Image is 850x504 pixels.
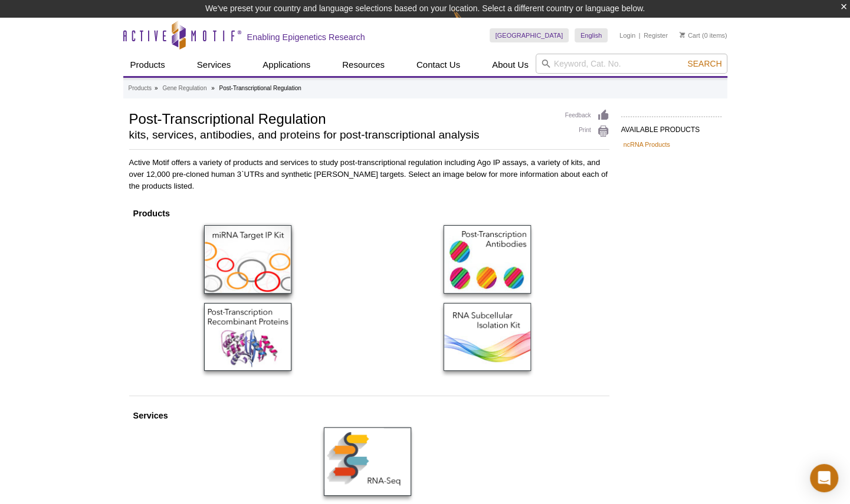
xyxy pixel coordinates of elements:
a: Products [123,54,172,76]
a: Services [190,54,238,76]
h2: Enabling Epigenetics Research [247,32,365,42]
a: miRNA Target IP Kit [204,225,291,297]
a: [GEOGRAPHIC_DATA] [490,28,569,42]
button: Search [684,58,725,69]
a: Register [644,31,668,39]
a: Contact Us [409,54,467,76]
a: ncRNA Products [623,139,670,150]
div: Open Intercom Messenger [810,464,838,492]
img: Change Here [453,9,484,37]
h2: AVAILABLE PRODUCTS [621,116,721,137]
a: Applications [255,54,317,76]
h2: kits, services, antibodies, and proteins for post-transcriptional analysis [129,130,553,140]
h1: Post-Transcriptional Regulation [129,109,553,127]
a: English [575,28,608,42]
img: Post Transcription Recombinant Proteins [204,303,291,371]
img: Your Cart [680,32,685,38]
li: | [639,28,641,42]
a: RNA Subcellular Isolation Kit [444,303,531,374]
img: RNA Subcellular Isolation Kit [444,303,531,371]
img: miRNA Target IP Kit [204,225,291,293]
p: Active Motif offers a variety of products and services to study post-transcriptional regulation i... [129,157,609,192]
a: RNA Processing Antibodies [444,225,531,297]
a: Gene Regulation [162,83,206,94]
a: Post Transcription Recombinant Proteins [204,303,291,374]
a: Print [565,125,609,138]
a: RNA-Seq Services [324,427,411,499]
li: (0 items) [680,28,727,42]
img: RNA Processing Antibodies [444,225,531,293]
li: Post-Transcriptional Regulation [219,85,301,91]
a: Feedback [565,109,609,122]
th: Services [130,407,608,424]
a: Resources [335,54,392,76]
input: Keyword, Cat. No. [536,54,727,74]
span: Search [687,59,721,68]
li: » [155,85,158,91]
a: Login [619,31,635,39]
img: RNA-Seq Services [324,427,411,495]
a: About Us [485,54,536,76]
a: Products [129,83,152,94]
li: » [211,85,215,91]
a: Cart [680,31,700,39]
th: Products [130,205,608,222]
